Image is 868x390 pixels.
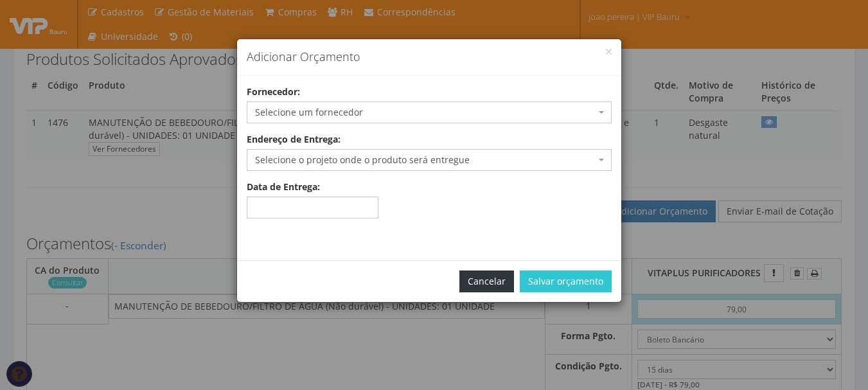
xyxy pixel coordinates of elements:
label: Fornecedor: [247,85,300,98]
span: Selecione um fornecedor [255,106,596,119]
label: Endereço de Entrega: [247,133,341,146]
label: Data de Entrega: [247,181,320,193]
button: Cancelar [459,270,514,292]
span: Selecione o projeto onde o produto será entregue [255,154,596,166]
span: Selecione o projeto onde o produto será entregue [247,149,612,171]
span: Selecione um fornecedor [247,102,612,123]
h4: Adicionar Orçamento [247,49,612,66]
button: Salvar orçamento [520,270,612,292]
